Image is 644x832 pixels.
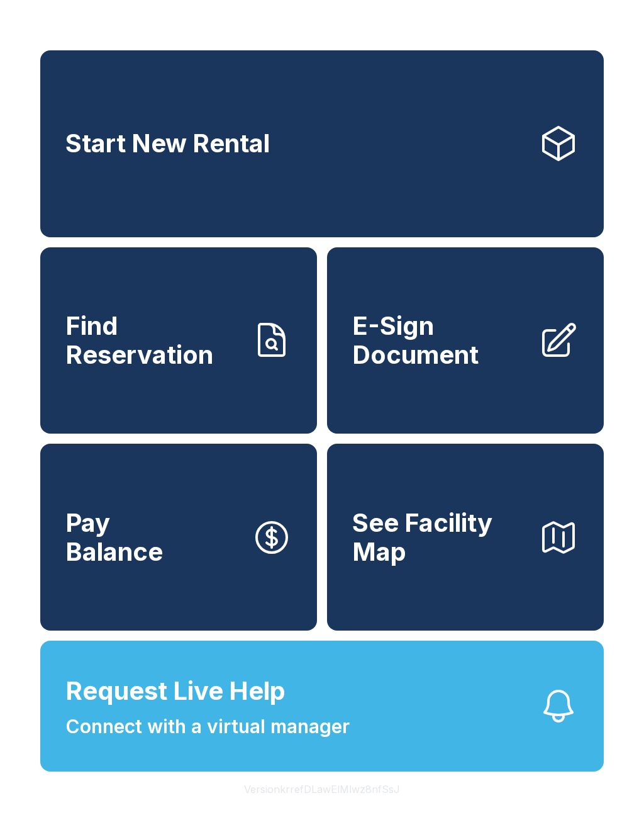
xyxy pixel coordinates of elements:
[40,641,604,772] button: Request Live HelpConnect with a virtual manager
[65,672,286,710] span: Request Live Help
[65,312,241,369] span: Find Reservation
[327,247,604,434] a: E-Sign Document
[65,509,163,566] span: Pay Balance
[234,772,410,807] button: VersionkrrefDLawElMlwz8nfSsJ
[40,50,604,237] a: Start New Rental
[352,509,528,566] span: See Facility Map
[65,712,350,741] span: Connect with a virtual manager
[352,312,528,369] span: E-Sign Document
[65,129,270,158] span: Start New Rental
[40,444,317,631] button: PayBalance
[327,444,604,631] button: See Facility Map
[40,247,317,434] a: Find Reservation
